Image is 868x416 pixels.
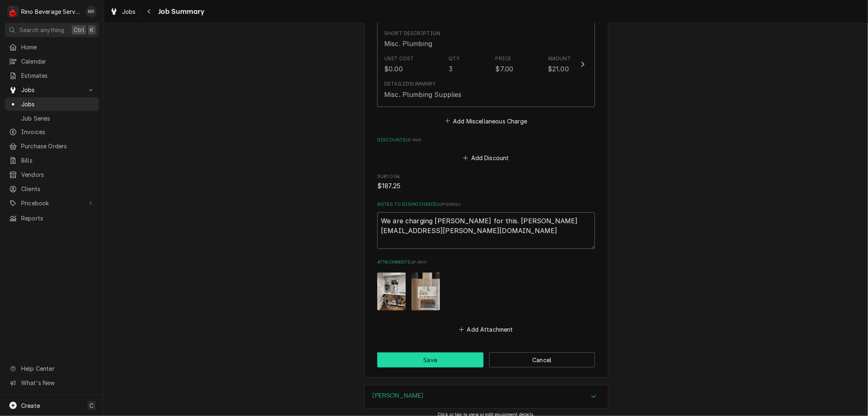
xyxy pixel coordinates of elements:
span: What's New [21,379,94,387]
span: Clients [21,185,95,193]
span: C [90,401,94,410]
span: Subtotal [377,174,595,180]
div: Notes to Dispatcher(s) [377,201,595,249]
button: Add Miscellaneous Charge [444,115,528,127]
span: Calendar [21,57,95,66]
a: Job Series [5,112,99,125]
span: Invoices [21,128,95,136]
div: $0.00 [384,64,403,74]
span: Estimates [21,71,95,80]
div: Rino Beverage Service [21,7,81,16]
button: Update Line Item [377,22,595,107]
span: ( if any ) [406,138,421,142]
span: Job Summary [156,6,205,17]
a: Invoices [5,125,99,139]
button: Add Discount [462,152,510,164]
span: Create [21,402,40,409]
div: Detailed Summary [384,80,435,88]
button: Search anythingCtrlK [5,23,99,37]
a: Estimates [5,69,99,82]
span: Pricebook [21,199,83,207]
a: Jobs [107,5,139,18]
a: Clients [5,182,99,196]
div: Button Group [377,352,595,368]
a: Bills [5,154,99,167]
img: LIlgW0xkTgG6pcq6AzRu [411,273,440,310]
button: Cancel [489,352,595,368]
div: Misc. Plumbing [384,39,432,48]
div: Misc. Plumbing Supplies [384,90,462,99]
button: Accordion Details Expand Trigger [365,385,608,408]
img: OHp5jHVRPmkZYi8w1aSW [377,273,406,310]
button: Add Attachment [458,324,515,335]
textarea: We are charging [PERSON_NAME] for this. [PERSON_NAME][EMAIL_ADDRESS][PERSON_NAME][DOMAIN_NAME] [377,212,595,249]
div: R [7,6,19,17]
div: Accordion Header [365,385,608,408]
div: $21.00 [548,64,569,74]
div: Brewer [364,385,608,409]
a: Go to Pricebook [5,196,99,210]
span: Reports [21,214,95,222]
span: ( if any ) [411,260,426,264]
div: 3 [448,64,453,74]
span: Search anything [20,26,64,34]
a: Go to What's New [5,376,99,390]
span: Subtotal [377,181,595,191]
a: Go to Help Center [5,362,99,375]
div: Price [496,55,512,62]
a: Vendors [5,168,99,181]
div: Discounts [377,137,595,164]
label: Notes to Dispatcher(s) [377,201,595,208]
div: Melissa Rinehart's Avatar [85,6,97,17]
div: Subtotal [377,174,595,191]
span: Home [21,43,95,51]
div: Short Description [384,30,441,37]
a: Go to Jobs [5,83,99,97]
span: ( optional ) [438,202,461,207]
span: Help Center [21,364,94,373]
span: Jobs [122,7,136,16]
div: MR [85,6,97,17]
div: Button Group Row [377,352,595,368]
div: Unit Cost [384,55,414,62]
span: K [90,26,94,34]
span: Jobs [21,86,83,94]
span: $187.25 [377,182,400,190]
a: Home [5,40,99,54]
a: Calendar [5,55,99,68]
h3: [PERSON_NAME] [373,392,424,400]
span: Jobs [21,100,95,108]
span: Vendors [21,170,95,179]
div: Attachments [377,259,595,335]
div: Amount [548,55,571,62]
span: Ctrl [74,26,84,34]
label: Discounts [377,137,595,143]
div: Rino Beverage Service's Avatar [7,6,19,17]
span: Job Series [21,114,95,123]
button: Navigate back [143,5,156,18]
span: Purchase Orders [21,142,95,150]
a: Reports [5,211,99,225]
span: Bills [21,156,95,165]
button: Save [377,352,483,368]
div: Qty. [448,55,461,62]
a: Jobs [5,97,99,111]
div: $7.00 [496,64,514,74]
a: Purchase Orders [5,139,99,153]
label: Attachments [377,259,595,266]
